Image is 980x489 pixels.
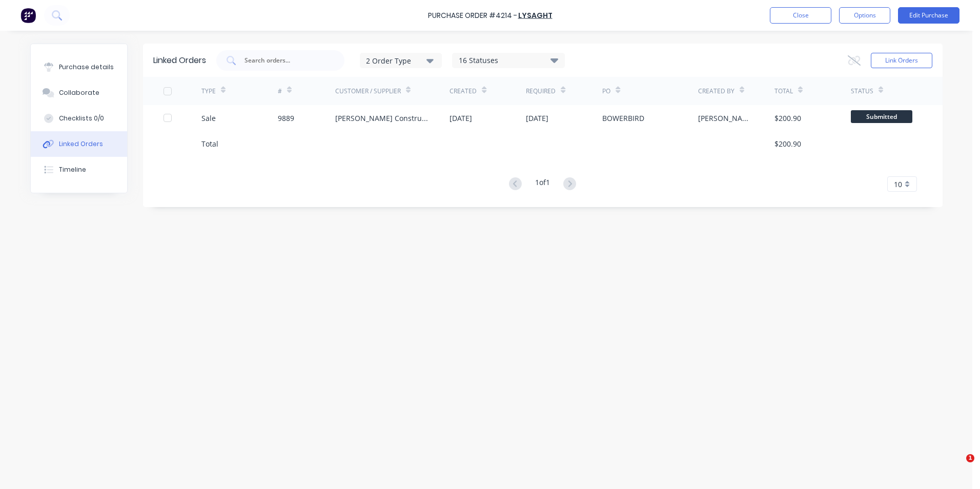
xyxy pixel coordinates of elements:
button: Close [770,7,831,24]
div: Collaborate [59,88,99,97]
div: [PERSON_NAME] [698,113,754,124]
div: Purchase details [59,63,114,72]
input: Search orders... [243,55,329,66]
button: Timeline [31,157,127,182]
button: Options [839,7,890,24]
div: [PERSON_NAME] Constructions [335,113,430,124]
div: Total [201,138,218,149]
div: Purchase Order #4214 - [428,10,517,21]
div: $200.90 [774,113,801,124]
div: Total [774,87,793,96]
div: Created By [698,87,734,96]
button: Purchase details [31,54,127,80]
div: Timeline [59,165,86,174]
div: $200.90 [774,138,801,149]
div: Created [450,87,477,96]
div: [DATE] [526,113,548,124]
div: 2 Order Type [366,55,435,66]
a: Lysaght [518,10,553,21]
div: Customer / Supplier [335,87,401,96]
div: Linked Orders [59,139,103,149]
span: 1 [966,454,974,462]
div: # [278,87,282,96]
span: Submitted [851,110,912,123]
div: [DATE] [450,113,472,124]
span: 10 [894,179,902,190]
div: TYPE [201,87,216,96]
div: Checklists 0/0 [59,114,104,123]
div: Linked Orders [153,54,206,67]
iframe: Intercom live chat [945,454,970,479]
div: 16 Statuses [453,55,564,66]
img: Factory [21,8,36,23]
div: PO [602,87,610,96]
button: Checklists 0/0 [31,106,127,131]
div: Sale [201,113,216,124]
button: Edit Purchase [898,7,959,24]
button: Link Orders [871,53,932,68]
div: 1 of 1 [535,177,550,192]
button: Linked Orders [31,131,127,157]
div: Status [851,87,873,96]
div: Required [526,87,556,96]
div: BOWERBIRD [602,113,644,124]
div: 9889 [278,113,294,124]
button: 2 Order Type [360,53,442,68]
button: Collaborate [31,80,127,106]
